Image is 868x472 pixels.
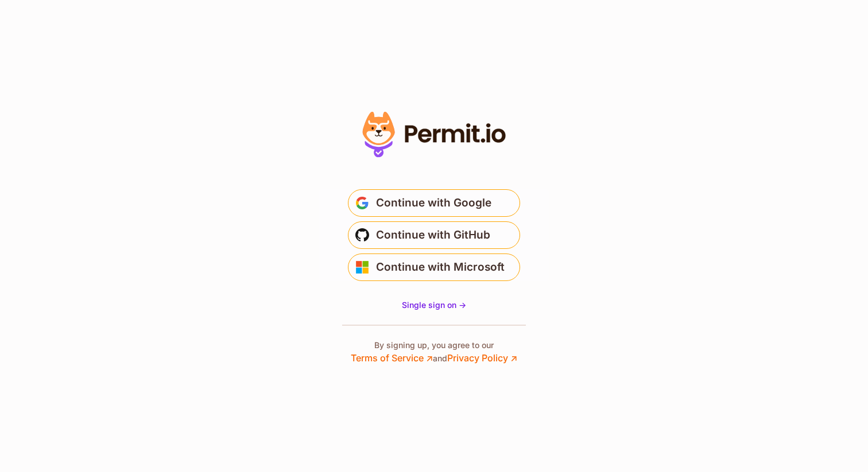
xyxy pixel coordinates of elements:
[376,258,505,276] span: Continue with Microsoft
[376,194,491,212] span: Continue with Google
[348,253,520,281] button: Continue with Microsoft
[348,221,520,249] button: Continue with GitHub
[348,189,520,217] button: Continue with Google
[351,340,517,365] p: By signing up, you agree to our and
[447,352,517,364] a: Privacy Policy ↗
[402,300,466,310] span: Single sign on ->
[351,352,433,364] a: Terms of Service ↗
[402,299,466,311] a: Single sign on ->
[376,226,490,244] span: Continue with GitHub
